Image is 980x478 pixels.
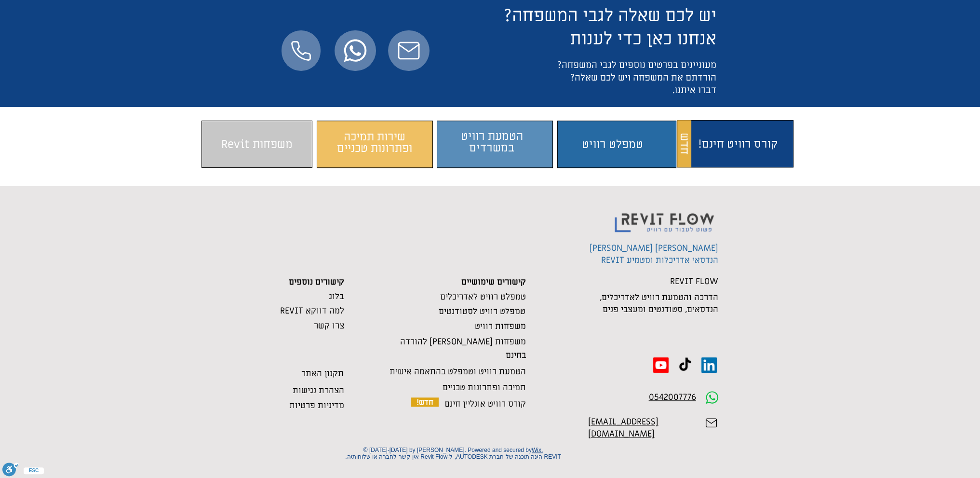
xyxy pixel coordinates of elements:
[389,366,526,377] a: הטמעת רוויט וטמפלט בהתאמה אישית
[293,385,344,396] a: הצהרת נגישות
[600,292,718,315] span: הדרכה והטמעת רוויט לאדריכלים, הנדסאים, סטודנטים ומעצבי פנים
[437,121,553,168] div: התוכן משתנה כשעוברים עם העכבר
[677,357,693,373] img: TikTok
[400,336,526,361] a: משפחות [PERSON_NAME] להורדה בחינם
[201,121,312,168] div: התוכן משתנה כשעוברים עם העכבר
[608,198,723,239] img: Revit flow logo פשוט לעבוד עם רוויט
[329,291,344,302] a: בלוג
[701,357,717,373] img: LinkedIn
[444,398,526,410] a: קורס רוויט אונליין חינם
[653,357,669,373] img: Youtube
[439,306,525,317] a: טמפלט רוויט לסטודנטים
[504,4,716,51] span: יש לכם שאלה לגבי המשפחה? אנחנו כאן כדי לענות
[440,291,526,302] a: טמפלט רוויט לאדריכלים
[653,357,717,373] ul: סרגל קישורים לרשתות חברתיות
[335,30,376,71] a: Chat
[289,400,344,411] a: מדיניות פרטיות
[416,397,433,408] span: חדש!
[289,276,344,287] span: קישורים נוספים
[557,59,716,96] span: מעוניינים בפרטים נוספים לגבי המשפחה? הורדתם את המשפחה ויש לכם שאלה? דברו איתנו.
[475,321,526,332] a: משפחות רוויט
[590,243,718,266] span: [PERSON_NAME] [PERSON_NAME] הנדסאי אדריכלות ומטמיע REVIT
[314,320,344,331] a: צרו קשר
[588,416,658,439] a: [EMAIL_ADDRESS][DOMAIN_NAME]
[649,392,696,403] a: 0542007776
[363,447,543,453] span: © [DATE]-[DATE] by [PERSON_NAME]. Powered and secured by
[532,447,543,453] a: Wix.
[280,305,344,316] a: למה דווקא REVIT
[301,368,344,379] a: תקנון האתר
[461,276,526,287] span: קישורים שימושיים
[317,121,433,168] div: התוכן משתנה כשעוברים עם העכבר
[557,121,676,168] div: התוכן משתנה כשעוברים עם העכבר
[677,120,793,167] div: התוכן משתנה כשעוברים עם העכבר
[345,453,561,460] a: REVIT הינה תוכנה של חברת AUTODESK, ל-Revit Flow אין קשר לחברה או שלוחותיה.
[282,30,321,71] a: Phone
[443,382,526,393] a: תמיכה ופתרונות טכניים
[388,30,430,71] a: Mail
[670,276,718,287] span: REVIT FLOW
